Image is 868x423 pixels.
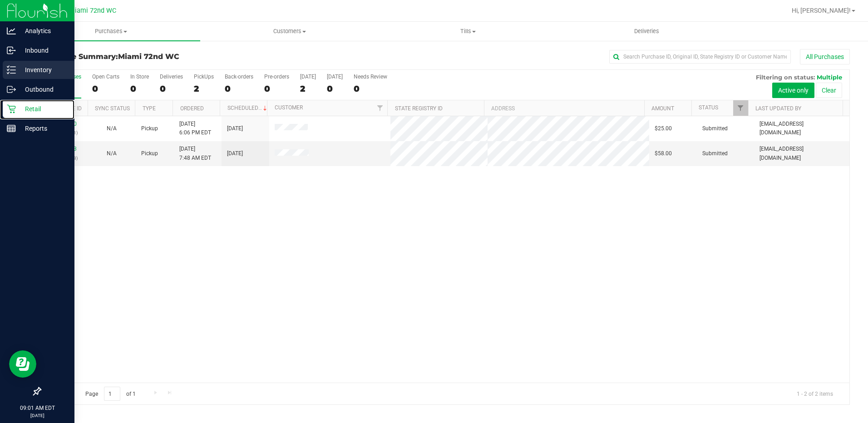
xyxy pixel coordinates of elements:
[4,412,70,419] p: [DATE]
[194,74,214,80] div: PickUps
[327,74,343,80] div: [DATE]
[69,7,116,15] span: Miami 72nd WC
[40,53,310,61] h3: Purchase Summary:
[200,22,379,41] a: Customers
[379,22,557,41] a: Tills
[9,350,36,378] iframe: Resource center
[16,103,70,114] p: Retail
[16,64,70,75] p: Inventory
[264,84,289,94] div: 0
[225,74,253,80] div: Back-orders
[7,46,16,55] inline-svg: Inbound
[800,49,850,64] button: All Purchases
[702,124,728,133] span: Submitted
[130,84,149,94] div: 0
[4,404,70,412] p: 09:01 AM EDT
[16,84,70,95] p: Outbound
[699,104,718,111] a: Status
[201,27,378,35] span: Customers
[95,105,130,112] a: Sync Status
[227,149,243,158] span: [DATE]
[16,25,70,36] p: Analytics
[179,120,211,137] span: [DATE] 6:06 PM EDT
[143,105,156,112] a: Type
[354,84,387,94] div: 0
[16,45,70,56] p: Inbound
[160,84,183,94] div: 0
[141,149,158,158] span: Pickup
[7,65,16,74] inline-svg: Inventory
[655,124,672,133] span: $25.00
[655,149,672,158] span: $58.00
[300,84,316,94] div: 2
[107,149,117,158] button: N/A
[327,84,343,94] div: 0
[755,105,801,112] a: Last Updated By
[702,149,728,158] span: Submitted
[756,74,815,81] span: Filtering on status:
[130,74,149,80] div: In Store
[651,105,674,112] a: Amount
[759,145,844,162] span: [EMAIL_ADDRESS][DOMAIN_NAME]
[733,100,748,116] a: Filter
[7,124,16,133] inline-svg: Reports
[179,145,211,162] span: [DATE] 7:48 AM EDT
[180,105,204,112] a: Ordered
[557,22,736,41] a: Deliveries
[395,105,443,112] a: State Registry ID
[275,104,303,111] a: Customer
[817,74,842,81] span: Multiple
[92,74,119,80] div: Open Carts
[7,104,16,113] inline-svg: Retail
[227,105,269,111] a: Scheduled
[141,124,158,133] span: Pickup
[372,100,387,116] a: Filter
[264,74,289,80] div: Pre-orders
[22,22,200,41] a: Purchases
[354,74,387,80] div: Needs Review
[759,120,844,137] span: [EMAIL_ADDRESS][DOMAIN_NAME]
[380,27,557,35] span: Tills
[225,84,253,94] div: 0
[227,124,243,133] span: [DATE]
[7,26,16,35] inline-svg: Analytics
[107,150,117,157] span: Not Applicable
[7,85,16,94] inline-svg: Outbound
[104,387,120,401] input: 1
[118,52,179,61] span: Miami 72nd WC
[160,74,183,80] div: Deliveries
[107,125,117,132] span: Not Applicable
[772,83,814,98] button: Active only
[609,50,791,64] input: Search Purchase ID, Original ID, State Registry ID or Customer Name...
[194,84,214,94] div: 2
[484,100,644,116] th: Address
[792,7,851,14] span: Hi, [PERSON_NAME]!
[622,27,671,35] span: Deliveries
[816,83,842,98] button: Clear
[107,124,117,133] button: N/A
[789,387,840,400] span: 1 - 2 of 2 items
[92,84,119,94] div: 0
[16,123,70,134] p: Reports
[300,74,316,80] div: [DATE]
[22,27,200,35] span: Purchases
[78,387,143,401] span: Page of 1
